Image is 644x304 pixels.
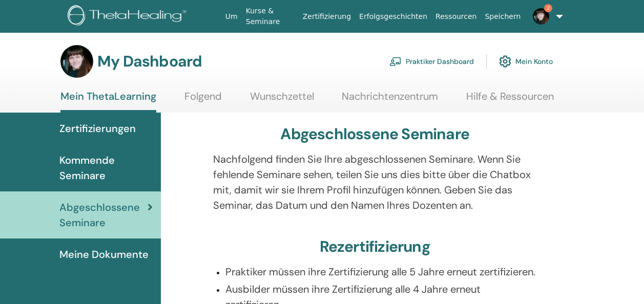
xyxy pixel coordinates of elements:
[59,247,149,262] span: Meine Dokumente
[499,50,553,73] a: Mein Konto
[466,90,554,110] a: Hilfe & Ressourcen
[499,53,511,70] img: cog.svg
[481,7,525,26] a: Speichern
[431,7,481,26] a: Ressourcen
[280,125,469,143] h3: Abgeschlossene Seminare
[59,153,153,183] span: Kommende Seminare
[213,151,536,213] p: Nachfolgend finden Sie Ihre abgeschlossenen Seminare. Wenn Sie fehlende Seminare sehen, teilen Si...
[299,7,355,26] a: Zertifizierung
[389,57,402,66] img: chalkboard-teacher.svg
[184,90,222,110] a: Folgend
[544,4,552,12] span: 2
[60,45,93,78] img: default.jpg
[242,2,299,31] a: Kurse & Seminare
[225,264,536,279] p: Praktiker müssen ihre Zertifizierung alle 5 Jahre erneut zertifizieren.
[533,8,549,25] img: default.jpg
[355,7,431,26] a: Erfolgsgeschichten
[59,121,136,136] span: Zertifizierungen
[60,90,156,113] a: Mein ThetaLearning
[250,90,314,110] a: Wunschzettel
[221,7,242,26] a: Um
[389,50,474,73] a: Praktiker Dashboard
[342,90,438,110] a: Nachrichtenzentrum
[59,200,148,230] span: Abgeschlossene Seminare
[68,5,190,28] img: logo.png
[320,237,430,256] h3: Rezertifizierung
[97,52,202,71] h3: My Dashboard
